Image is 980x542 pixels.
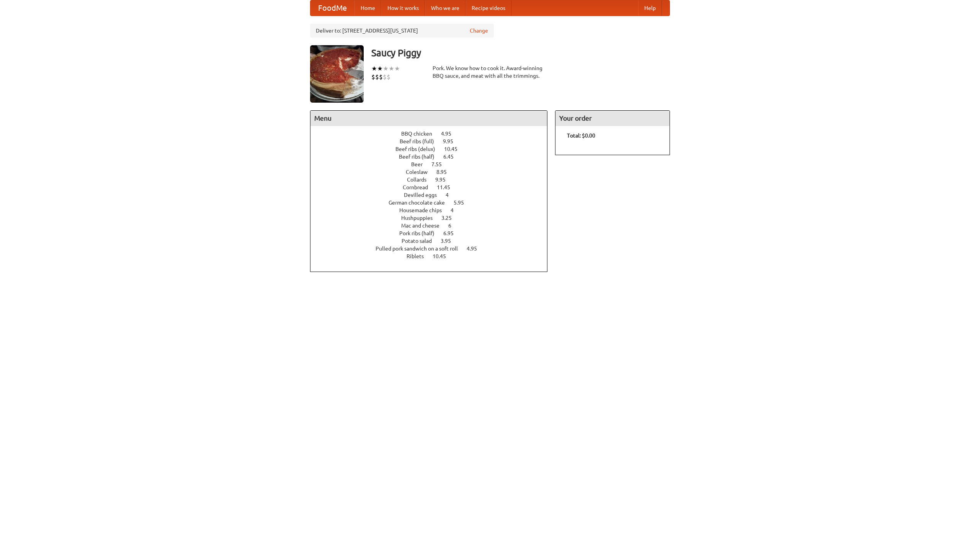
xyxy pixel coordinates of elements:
a: How it works [381,0,425,16]
li: $ [383,73,387,81]
span: Mac and cheese [401,223,447,229]
span: 4 [451,207,461,213]
a: Collards 9.95 [407,177,460,183]
span: Potato salad [402,238,439,244]
span: 4 [446,192,456,198]
li: ★ [394,64,400,73]
li: $ [387,73,390,81]
a: Hushpuppies 3.25 [401,215,466,221]
h4: Menu [310,111,547,126]
span: 6 [448,223,459,229]
li: $ [371,73,375,81]
a: Who we are [425,0,465,16]
a: Pork ribs (half) 6.95 [399,230,468,236]
div: Deliver to: [STREET_ADDRESS][US_STATE] [310,24,494,38]
span: 4.95 [467,246,485,252]
a: Potato salad 3.95 [402,238,465,244]
a: Beef ribs (delux) 10.45 [395,146,472,152]
a: Home [354,0,381,16]
b: Total: $0.00 [567,133,595,139]
span: BBQ chicken [401,131,440,137]
span: German chocolate cake [389,200,452,206]
a: Beer 7.55 [411,161,456,167]
span: Coleslaw [406,169,435,175]
a: Pulled pork sandwich on a soft roll 4.95 [376,246,491,252]
a: Housemade chips 4 [399,207,468,213]
span: 3.25 [441,215,459,221]
span: Collards [407,177,434,183]
a: Recipe videos [465,0,511,16]
li: ★ [371,64,377,73]
span: 4.95 [441,131,459,137]
span: Riblets [407,253,431,259]
li: ★ [383,64,389,73]
a: Beef ribs (half) 6.45 [399,154,468,160]
span: 11.45 [437,184,458,190]
span: Pork ribs (half) [399,230,442,236]
span: 5.95 [454,200,472,206]
span: Beef ribs (delux) [395,146,443,152]
span: 9.95 [443,138,461,144]
span: Hushpuppies [401,215,440,221]
a: BBQ chicken 4.95 [401,131,465,137]
h3: Saucy Piggy [371,45,670,61]
span: 8.95 [436,169,454,175]
span: 3.95 [441,238,459,244]
a: German chocolate cake 5.95 [389,200,478,206]
a: FoodMe [310,0,354,16]
span: Cornbread [403,184,436,190]
span: Beer [411,161,430,167]
span: Housemade chips [399,207,449,213]
li: $ [375,73,379,81]
a: Devilled eggs 4 [404,192,463,198]
span: 7.55 [431,161,449,167]
li: ★ [377,64,383,73]
span: 10.45 [444,146,465,152]
a: Mac and cheese 6 [401,223,465,229]
span: Beef ribs (half) [399,154,442,160]
span: Devilled eggs [404,192,444,198]
span: 6.45 [443,154,461,160]
a: Coleslaw 8.95 [406,169,461,175]
a: Riblets 10.45 [407,253,460,259]
span: Beef ribs (full) [400,138,442,144]
a: Beef ribs (full) 9.95 [400,138,467,144]
a: Cornbread 11.45 [403,184,464,190]
span: 6.95 [443,230,461,236]
a: Change [470,27,488,34]
a: Help [638,0,662,16]
span: 9.95 [435,177,453,183]
div: Pork. We know how to cook it. Award-winning BBQ sauce, and meat with all the trimmings. [433,64,547,80]
li: $ [379,73,383,81]
img: angular.jpg [310,45,364,103]
li: ★ [389,64,394,73]
h4: Your order [555,111,670,126]
span: 10.45 [433,253,454,259]
span: Pulled pork sandwich on a soft roll [376,246,465,252]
